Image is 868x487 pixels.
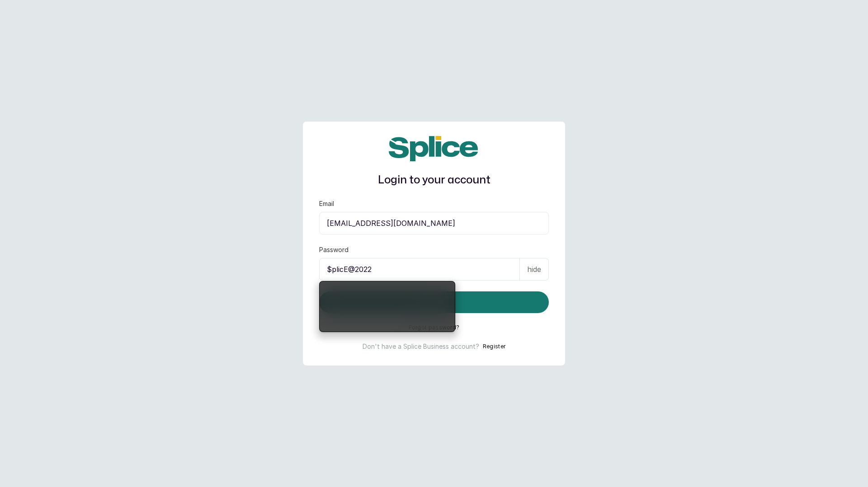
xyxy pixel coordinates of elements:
label: Password [319,245,349,254]
input: email@acme.com [319,212,549,234]
p: hide [527,264,541,275]
button: Register [483,342,505,351]
label: Email [319,199,334,208]
p: Don't have a Splice Business account? [363,342,479,351]
h1: Login to your account [319,172,549,188]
